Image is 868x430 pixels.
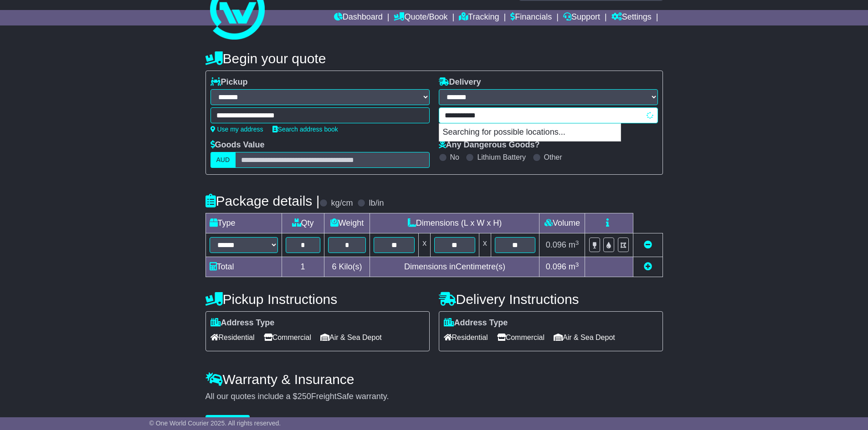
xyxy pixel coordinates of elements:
[205,392,663,402] div: All our quotes include a $ FreightSafe warranty.
[444,330,488,344] span: Residential
[205,257,282,277] td: Total
[644,240,652,249] a: Remove this item
[205,292,430,307] h4: Pickup Instructions
[205,51,663,66] h4: Begin your quote
[510,10,552,25] a: Financials
[211,140,265,150] label: Goods Value
[554,330,615,344] span: Air & Sea Depot
[419,233,431,257] td: x
[272,126,338,133] a: Search address book
[544,153,562,162] label: Other
[149,420,281,427] span: © One World Courier 2025. All rights reserved.
[370,213,539,233] td: Dimensions (L x W x H)
[282,257,324,277] td: 1
[320,330,382,344] span: Air & Sea Depot
[459,10,499,25] a: Tracking
[211,152,236,168] label: AUD
[546,240,566,249] span: 0.096
[211,318,275,328] label: Address Type
[298,392,311,401] span: 250
[546,262,566,271] span: 0.096
[444,318,508,328] label: Address Type
[394,10,447,25] a: Quote/Book
[205,193,320,208] h4: Package details |
[324,213,370,233] td: Weight
[211,126,263,133] a: Use my address
[205,372,663,387] h4: Warranty & Insurance
[439,140,540,150] label: Any Dangerous Goods?
[611,10,652,25] a: Settings
[563,10,600,25] a: Support
[331,198,353,208] label: kg/cm
[282,213,324,233] td: Qty
[539,213,585,233] td: Volume
[332,262,336,271] span: 6
[211,77,248,87] label: Pickup
[575,261,579,268] sup: 3
[439,77,481,87] label: Delivery
[569,240,579,249] span: m
[211,330,255,344] span: Residential
[334,10,383,25] a: Dashboard
[497,330,544,344] span: Commercial
[479,233,491,257] td: x
[439,292,663,307] h4: Delivery Instructions
[324,257,370,277] td: Kilo(s)
[205,213,282,233] td: Type
[569,262,579,271] span: m
[575,239,579,246] sup: 3
[370,257,539,277] td: Dimensions in Centimetre(s)
[369,198,384,208] label: lb/in
[264,330,311,344] span: Commercial
[439,124,621,141] p: Searching for possible locations...
[477,153,526,162] label: Lithium Battery
[644,262,652,271] a: Add new item
[450,153,459,162] label: No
